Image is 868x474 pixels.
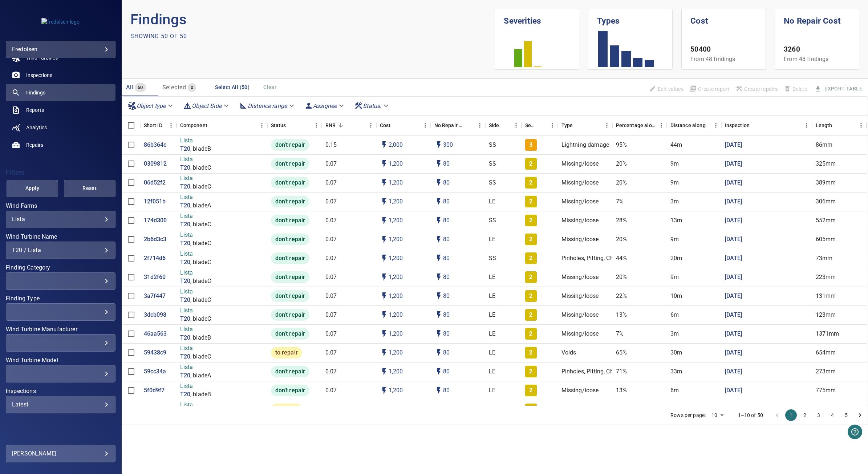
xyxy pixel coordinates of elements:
label: Wind Farms [6,203,115,209]
a: [DATE] [725,330,742,338]
div: Severity [522,115,558,135]
p: 12f051b [144,198,166,206]
span: Selected [162,84,186,91]
a: [DATE] [725,254,742,263]
button: Sort [336,120,346,130]
p: Lista [180,174,211,183]
p: 0.15 [325,141,337,149]
p: , bladeB [190,390,211,399]
a: 3dcb098 [144,311,167,319]
p: 0.07 [325,179,337,187]
div: Type [561,115,573,135]
svg: Auto cost [380,254,389,263]
p: , bladeA [190,372,211,380]
div: Status [271,115,286,135]
p: [DATE] [725,368,742,376]
div: Component [180,115,207,135]
p: 28% [616,216,627,225]
p: 80 [443,216,450,225]
svg: Auto cost [380,235,389,244]
p: , bladeC [190,164,211,172]
div: Assignee [301,100,348,112]
a: [DATE] [725,292,742,300]
p: 31d2f60 [144,273,166,281]
p: , bladeC [190,183,211,191]
span: Findings that are included in repair orders can not be deleted [781,83,810,95]
div: Side [489,115,499,135]
button: Hide Advanced Filters [40,431,109,442]
h1: No Repair Cost [784,9,850,27]
span: don't repair [271,179,310,187]
svg: Auto cost [380,292,389,300]
p: [DATE] [725,179,742,187]
svg: Auto impact [434,254,443,263]
div: Status: [351,100,393,112]
p: 06d52f2 [144,179,166,187]
a: inspections noActive [6,66,115,84]
a: 2f714d6 [144,254,166,263]
p: [DATE] [725,386,742,395]
a: 5f0d9f7 [144,386,165,395]
p: Lista [180,137,211,145]
p: 80 [443,198,450,206]
div: The base labour and equipment costs to repair the finding. Does not include the loss of productio... [380,115,391,135]
p: 0.07 [325,198,337,206]
a: T20 [180,145,190,153]
p: 325mm [816,160,836,168]
a: T20 [180,239,190,248]
div: Object Side [180,100,233,112]
p: T20 [180,372,190,380]
div: RNR [322,115,376,135]
p: 651fbe3 [144,405,166,414]
p: [DATE] [725,405,742,414]
button: Menu [801,120,812,131]
span: Inspections [26,72,52,79]
p: 44m [670,141,682,149]
span: don't repair [271,216,310,225]
div: Severity [525,115,537,135]
p: 95% [616,141,627,149]
a: T20 [180,390,190,399]
div: Inspection [725,115,750,135]
span: From 48 findings [690,56,735,62]
p: Lista [180,212,211,220]
div: Status [267,115,322,135]
button: Go to page 5 [840,409,852,421]
a: [DATE] [725,198,742,206]
svg: Auto impact [434,178,443,187]
div: Side [485,115,522,135]
a: T20 [180,315,190,323]
button: Menu [710,120,721,131]
svg: Auto cost [380,405,389,414]
em: Distance range [248,102,287,109]
svg: Auto cost [380,178,389,187]
p: 3 [529,141,532,149]
p: , bladeC [190,239,211,248]
p: , bladeC [190,277,211,285]
svg: Auto impact [434,197,443,206]
p: 2 [529,179,532,187]
span: don't repair [271,141,310,149]
a: T20 [180,258,190,267]
p: 0309812 [144,160,167,168]
p: 389mm [816,179,836,187]
p: 46aa563 [144,330,167,338]
p: 7% [616,198,624,206]
h1: Cost [690,9,757,27]
a: [DATE] [725,141,742,149]
a: 59438c9 [144,349,167,357]
p: 3260 [784,44,850,55]
svg: Auto impact [434,216,443,225]
p: 80 [443,179,450,187]
p: T20 [180,353,190,361]
div: Projected additional costs incurred by waiting 1 year to repair. This is a function of possible i... [434,115,464,135]
p: , bladeC [190,220,211,229]
em: Object Side [192,102,222,109]
svg: Auto cost [380,311,389,319]
button: Sort [286,120,296,130]
button: Go to next page [854,409,866,421]
img: fredolsen-logo [41,18,80,25]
